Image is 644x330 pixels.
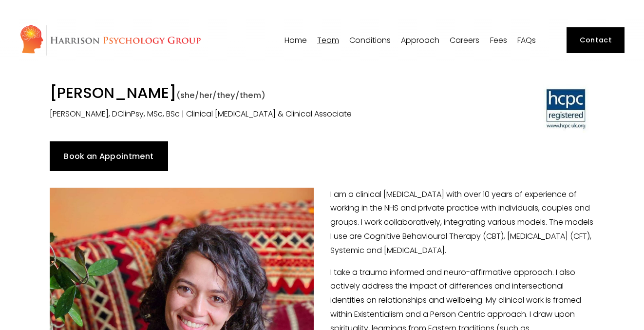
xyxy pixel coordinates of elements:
a: folder dropdown [401,36,439,45]
span: (she/her/they/them) [176,89,265,101]
a: Contact [567,27,625,53]
img: Harrison Psychology Group [19,24,201,56]
a: folder dropdown [349,36,391,45]
a: FAQs [517,36,536,45]
a: folder dropdown [317,36,339,45]
a: Book an Appointment [50,141,168,171]
a: Careers [450,36,479,45]
span: Team [317,37,339,44]
span: Approach [401,37,439,44]
span: Conditions [349,37,391,44]
a: Home [284,36,307,45]
p: I am a clinical [MEDICAL_DATA] with over 10 years of experience of working in the NHS and private... [50,188,594,258]
p: [PERSON_NAME], DClinPsy, MSc, BSc | Clinical [MEDICAL_DATA] & Clinical Associate [50,107,454,121]
a: Fees [490,36,507,45]
h1: [PERSON_NAME] [50,84,454,104]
